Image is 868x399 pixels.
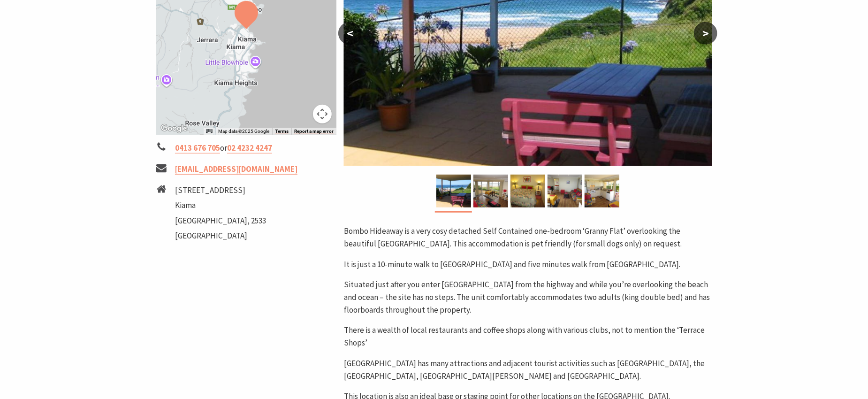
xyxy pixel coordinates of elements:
button: Map camera controls [313,105,332,123]
img: Bombo Hideaway [436,175,471,207]
p: It is just a 10-minute walk to [GEOGRAPHIC_DATA] and five minutes walk from [GEOGRAPHIC_DATA]. [344,258,712,271]
p: Bombo Hideaway is a very cosy detached Self Contained one-bedroom ‘Granny Flat’ overlooking the b... [344,225,712,250]
a: 0413 676 705 [175,143,220,153]
p: Situated just after you enter [GEOGRAPHIC_DATA] from the highway and while you’re overlooking the... [344,278,712,317]
img: Google [159,123,190,135]
a: Open this area in Google Maps (opens a new window) [159,123,190,135]
button: Keyboard shortcuts [206,128,213,135]
img: Bombo Hideaway [585,175,619,207]
a: [EMAIL_ADDRESS][DOMAIN_NAME] [175,164,297,175]
p: [GEOGRAPHIC_DATA] has many attractions and adjacent tourist activities such as [GEOGRAPHIC_DATA],... [344,357,712,383]
img: Bombo Hideaway [548,175,582,207]
a: 02 4232 4247 [227,143,272,153]
li: [GEOGRAPHIC_DATA], 2533 [175,215,266,227]
button: < [338,22,362,45]
p: There is a wealth of local restaurants and coffee shops along with various clubs, not to mention ... [344,324,712,349]
img: Bombo Hideaway [510,175,545,207]
li: Kiama [175,199,266,212]
li: [GEOGRAPHIC_DATA] [175,230,266,242]
a: Report a map error [294,129,334,134]
button: > [694,22,717,45]
li: or [156,142,336,154]
li: [STREET_ADDRESS] [175,184,266,197]
img: Bombo Hideaway [473,175,508,207]
a: Terms (opens in new tab) [275,129,289,134]
span: Map data ©2025 Google [218,129,269,134]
